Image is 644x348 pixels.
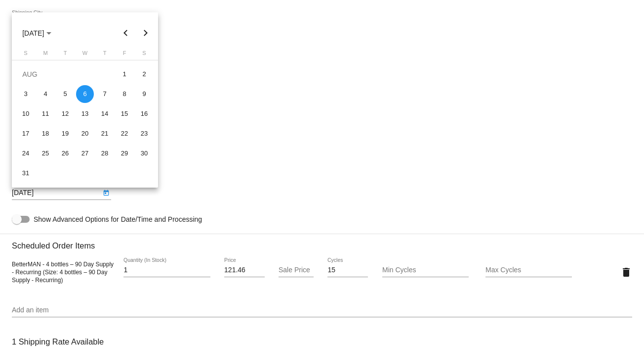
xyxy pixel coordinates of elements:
div: 17 [17,125,35,143]
td: August 16, 2025 [134,104,154,124]
div: 3 [17,85,35,103]
th: Thursday [95,50,115,60]
div: 21 [96,125,114,143]
td: August 4, 2025 [36,84,55,104]
td: August 7, 2025 [95,84,115,104]
td: August 8, 2025 [115,84,134,104]
div: 1 [116,65,133,83]
div: 31 [17,164,35,182]
div: 11 [37,105,54,123]
td: August 2, 2025 [134,64,154,84]
button: Previous month [116,23,136,43]
div: 2 [135,65,153,83]
div: 5 [56,85,74,103]
th: Sunday [16,50,36,60]
td: August 25, 2025 [36,144,55,163]
td: August 27, 2025 [75,144,95,163]
td: August 24, 2025 [16,144,36,163]
div: 25 [37,145,54,162]
span: [DATE] [22,29,51,37]
div: 4 [37,85,54,103]
div: 19 [56,125,74,143]
th: Tuesday [55,50,75,60]
td: August 14, 2025 [95,104,115,124]
div: 26 [56,145,74,162]
td: August 21, 2025 [95,124,115,144]
td: August 31, 2025 [16,163,36,183]
div: 9 [135,85,153,103]
td: August 28, 2025 [95,144,115,163]
div: 22 [116,125,133,143]
div: 27 [76,145,94,162]
td: August 19, 2025 [55,124,75,144]
td: August 11, 2025 [36,104,55,124]
th: Monday [36,50,55,60]
button: Next month [136,23,156,43]
td: August 5, 2025 [55,84,75,104]
td: August 23, 2025 [134,124,154,144]
td: August 1, 2025 [115,64,134,84]
td: August 12, 2025 [55,104,75,124]
div: 24 [17,145,35,162]
td: August 29, 2025 [115,144,134,163]
div: 14 [96,105,114,123]
td: August 10, 2025 [16,104,36,124]
div: 8 [116,85,133,103]
div: 28 [96,145,114,162]
td: August 17, 2025 [16,124,36,144]
td: August 18, 2025 [36,124,55,144]
td: August 15, 2025 [115,104,134,124]
div: 30 [135,145,153,162]
div: 29 [116,145,133,162]
td: August 3, 2025 [16,84,36,104]
div: 23 [135,125,153,143]
td: August 30, 2025 [134,144,154,163]
div: 12 [56,105,74,123]
td: August 13, 2025 [75,104,95,124]
div: 15 [116,105,133,123]
td: August 6, 2025 [75,84,95,104]
th: Wednesday [75,50,95,60]
div: 13 [76,105,94,123]
td: August 20, 2025 [75,124,95,144]
th: Saturday [134,50,154,60]
div: 18 [37,125,54,143]
td: AUG [16,64,115,84]
div: 16 [135,105,153,123]
th: Friday [115,50,134,60]
div: 20 [76,125,94,143]
td: August 9, 2025 [134,84,154,104]
td: August 22, 2025 [115,124,134,144]
button: Choose month and year [14,23,59,43]
div: 6 [76,85,94,103]
td: August 26, 2025 [55,144,75,163]
div: 7 [96,85,114,103]
div: 10 [17,105,35,123]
